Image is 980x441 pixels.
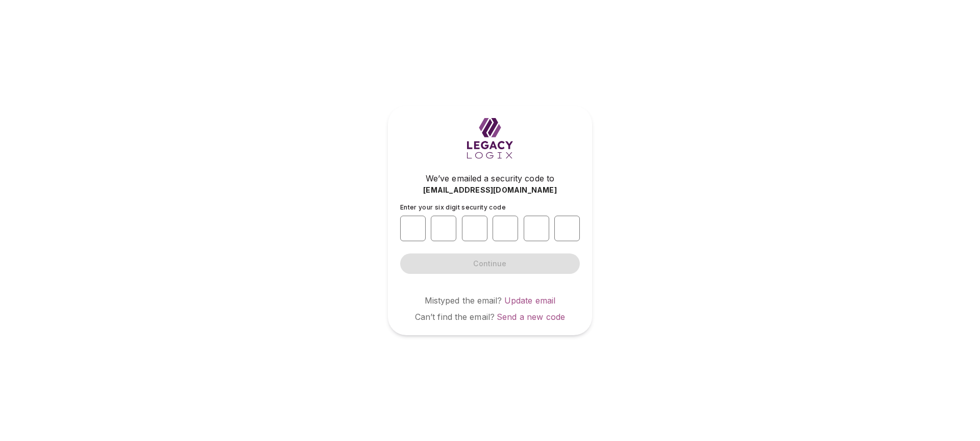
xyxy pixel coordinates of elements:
[415,312,495,322] span: Can’t find the email?
[423,185,557,195] span: [EMAIL_ADDRESS][DOMAIN_NAME]
[504,295,556,306] a: Update email
[400,203,506,211] span: Enter your six digit security code
[425,295,502,306] span: Mistyped the email?
[497,312,565,322] a: Send a new code
[426,172,554,184] span: We’ve emailed a security code to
